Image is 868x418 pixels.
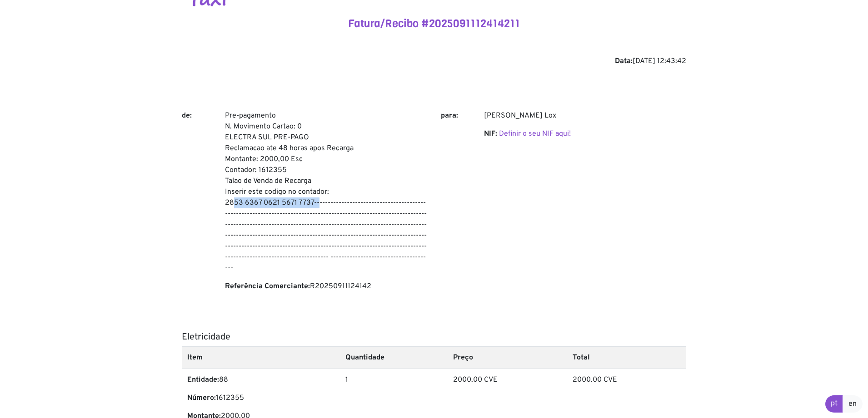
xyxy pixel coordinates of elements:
b: para: [441,111,458,120]
b: NIF: [484,129,497,138]
p: 88 [187,374,334,385]
div: [DATE] 12:43:42 [182,56,686,67]
p: Pre-pagamento N. Movimento Cartao: 0 ELECTRA SUL PRE-PAGO Reclamacao ate 48 horas apos Recarga Mo... [225,110,427,274]
b: Referência Comerciante: [225,282,310,291]
h4: Fatura/Recibo #2025091112414211 [182,17,686,30]
a: en [843,395,863,413]
b: Entidade: [187,375,219,384]
p: R20250911124142 [225,281,427,292]
b: de: [182,111,192,120]
a: Definir o seu NIF aqui! [499,129,571,138]
th: Quantidade [340,346,448,369]
a: pt [825,395,843,413]
th: Preço [448,346,567,369]
b: Número: [187,393,216,403]
th: Item [182,346,340,369]
th: Total [567,346,686,369]
p: 1612355 [187,393,334,403]
p: [PERSON_NAME] Lox [484,110,686,121]
b: Data: [615,57,633,66]
h5: Eletricidade [182,332,686,343]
